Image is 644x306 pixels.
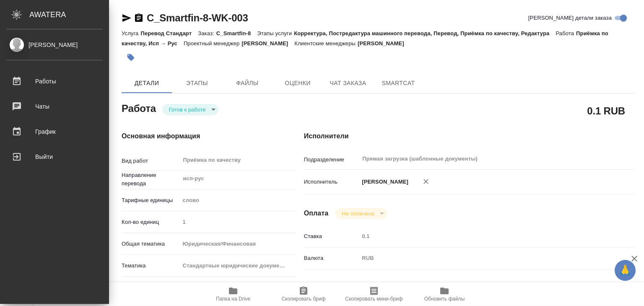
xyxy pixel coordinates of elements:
[417,172,435,191] button: Удалить исполнителя
[6,125,103,138] div: График
[127,78,167,88] span: Детали
[122,240,179,248] p: Общая тематика
[6,40,103,49] div: [PERSON_NAME]
[618,262,632,279] span: 🙏
[6,150,103,163] div: Выйти
[294,30,556,36] p: Корректура, Постредактура машинного перевода, Перевод, Приёмка по качеству, Редактура
[122,48,140,67] button: Добавить тэг
[2,71,107,92] a: Работы
[304,131,635,141] h4: Исполнители
[615,260,636,281] button: 🙏
[345,296,402,302] span: Скопировать мини-бриф
[216,296,250,302] span: Папка на Drive
[328,78,368,88] span: Чат заказа
[358,40,410,47] p: [PERSON_NAME]
[122,100,156,115] h2: Работа
[359,251,607,265] div: RUB
[184,40,241,47] p: Проектный менеджер
[177,78,217,88] span: Этапы
[122,30,140,36] p: Услуга
[216,30,257,36] p: C_Smartfin-8
[134,13,144,23] button: Скопировать ссылку
[6,75,103,88] div: Работы
[268,283,339,306] button: Скопировать бриф
[179,237,296,251] div: Юридическая/Финансовая
[140,30,198,36] p: Перевод Стандарт
[304,178,359,186] p: Исполнитель
[587,104,625,118] h2: 0.1 RUB
[2,146,107,167] a: Выйти
[122,262,179,270] p: Тематика
[122,13,132,23] button: Скопировать ссылку для ЯМессенджера
[162,104,218,115] div: Готов к работе
[122,218,179,226] p: Кол-во единиц
[166,106,208,113] button: Готов к работе
[2,121,107,142] a: График
[147,12,248,23] a: C_Smartfin-8-WK-003
[528,14,612,22] span: [PERSON_NAME] детали заказа
[304,254,359,262] p: Валюта
[122,157,179,165] p: Вид работ
[122,171,179,188] p: Направление перевода
[278,78,318,88] span: Оценки
[122,131,270,141] h4: Основная информация
[179,193,296,207] div: слово
[294,40,358,47] p: Клиентские менеджеры
[556,30,576,36] p: Работа
[122,196,179,205] p: Тарифные единицы
[179,259,296,273] div: Стандартные юридические документы, договоры, уставы
[424,296,465,302] span: Обновить файлы
[281,296,325,302] span: Скопировать бриф
[2,96,107,117] a: Чаты
[304,208,329,218] h4: Оплата
[359,230,607,242] input: Пустое поле
[378,78,418,88] span: SmartCat
[198,283,268,306] button: Папка на Drive
[304,232,359,241] p: Ставка
[335,208,387,219] div: Готов к работе
[359,178,408,186] p: [PERSON_NAME]
[29,6,109,23] div: AWATERA
[339,283,409,306] button: Скопировать мини-бриф
[409,283,480,306] button: Обновить файлы
[257,30,294,36] p: Этапы услуги
[304,156,359,164] p: Подразделение
[198,30,216,36] p: Заказ:
[241,40,294,47] p: [PERSON_NAME]
[179,216,296,228] input: Пустое поле
[6,100,103,113] div: Чаты
[339,210,377,217] button: Не оплачена
[227,78,267,88] span: Файлы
